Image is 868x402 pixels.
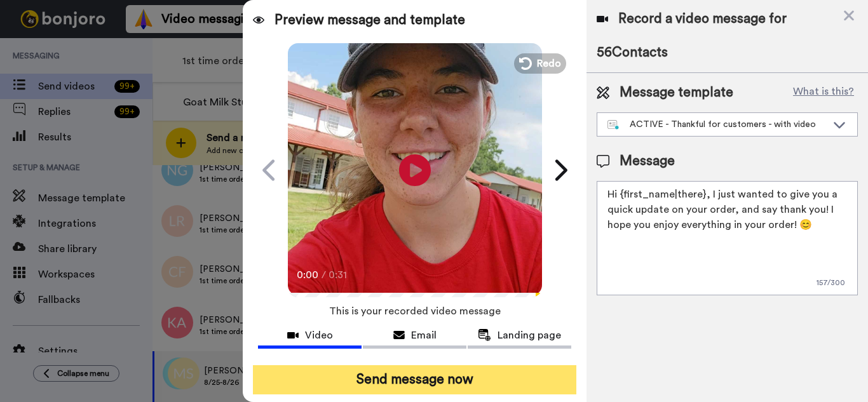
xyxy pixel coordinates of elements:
[305,328,333,343] span: Video
[329,297,501,325] span: This is your recorded video message
[498,328,561,343] span: Landing page
[253,365,576,394] button: Send message now
[607,118,827,131] div: ACTIVE - Thankful for customers - with video
[597,181,858,295] textarea: Hi {first_name|there}, I just wanted to give you a quick update on your order, and say thank you!...
[620,83,733,102] span: Message template
[411,328,437,343] span: Email
[297,267,319,283] span: 0:00
[329,267,351,283] span: 0:31
[607,120,620,130] img: nextgen-template.svg
[789,83,858,102] button: What is this?
[322,267,326,283] span: /
[620,152,675,171] span: Message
